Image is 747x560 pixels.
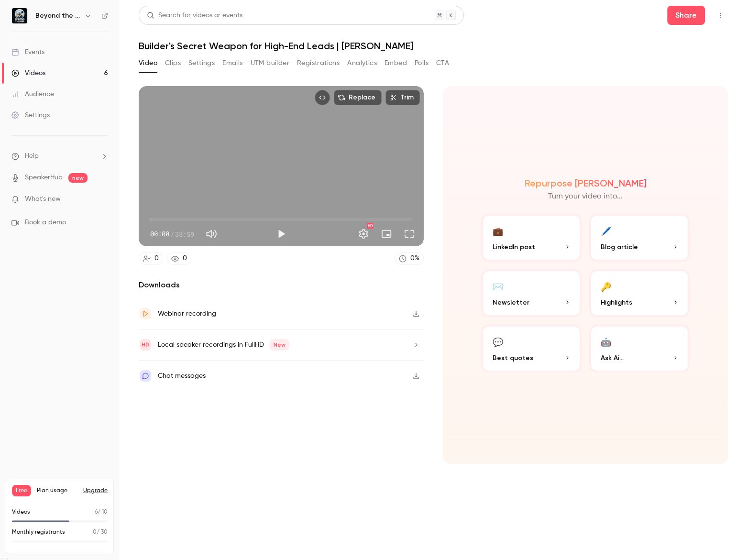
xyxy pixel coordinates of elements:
[347,55,377,71] button: Analytics
[297,55,340,71] button: Registrations
[183,253,187,264] div: 0
[493,223,503,238] div: 💼
[410,253,419,264] div: 0 %
[12,508,30,516] p: Videos
[139,279,424,291] h2: Downloads
[493,297,529,307] span: Newsletter
[158,339,289,351] div: Local speaker recordings in FullHD
[11,68,45,78] div: Videos
[367,223,373,229] div: HD
[150,229,169,239] span: 00:00
[11,47,44,57] div: Events
[95,508,108,516] p: / 10
[481,325,582,373] button: 💬Best quotes
[12,485,31,496] span: Free
[93,529,97,535] span: 0
[175,229,194,239] span: 38:59
[170,229,174,239] span: /
[377,224,396,243] button: Turn on miniplayer
[25,194,61,204] span: What's new
[25,173,63,183] a: SpeakerHub
[481,214,582,262] button: 💼LinkedIn post
[150,229,194,239] div: 00:00
[384,55,407,71] button: Embed
[481,269,582,317] button: ✉️Newsletter
[354,224,373,243] button: Settings
[493,334,503,349] div: 💬
[415,55,428,71] button: Polls
[493,279,503,294] div: ✉️
[589,325,690,373] button: 🤖Ask Ai...
[12,8,27,23] img: Beyond the Bid
[436,55,449,71] button: CTA
[12,528,65,537] p: Monthly registrants
[395,252,424,265] a: 0%
[68,173,88,183] span: new
[25,218,66,228] span: Book a demo
[158,308,216,319] div: Webinar recording
[270,339,289,351] span: New
[525,177,647,189] h2: Repurpose [PERSON_NAME]
[25,151,39,161] span: Help
[589,214,690,262] button: 🖊️Blog article
[222,55,242,71] button: Emails
[139,252,163,265] a: 0
[11,89,54,99] div: Audience
[158,370,206,382] div: Chat messages
[667,6,705,25] button: Share
[601,297,632,307] span: Highlights
[35,11,80,21] h6: Beyond the Bid
[601,242,638,252] span: Blog article
[165,55,181,71] button: Clips
[154,253,159,264] div: 0
[601,223,611,238] div: 🖊️
[601,334,611,349] div: 🤖
[11,151,108,161] li: help-dropdown-opener
[188,55,215,71] button: Settings
[83,487,108,494] button: Upgrade
[202,224,221,243] button: Mute
[601,353,624,363] span: Ask Ai...
[11,110,50,120] div: Settings
[493,353,533,363] span: Best quotes
[139,40,728,52] h1: Builder's Secret Weapon for High-End Leads | [PERSON_NAME]
[167,252,191,265] a: 0
[493,242,535,252] span: LinkedIn post
[713,8,728,23] button: Top Bar Actions
[548,191,623,202] p: Turn your video into...
[147,11,242,21] div: Search for videos or events
[95,509,98,515] span: 6
[400,224,419,243] button: Full screen
[589,269,690,317] button: 🔑Highlights
[334,90,382,105] button: Replace
[251,55,289,71] button: UTM builder
[601,279,611,294] div: 🔑
[37,487,77,494] span: Plan usage
[385,90,420,105] button: Trim
[93,528,108,537] p: / 30
[315,90,330,105] button: Embed video
[139,55,157,71] button: Video
[272,224,291,243] button: Play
